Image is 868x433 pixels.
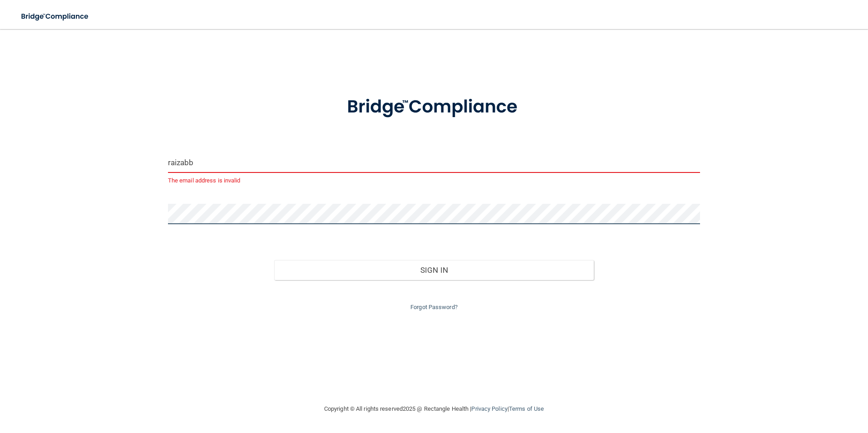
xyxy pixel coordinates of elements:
[274,260,594,280] button: Sign In
[268,394,600,423] div: Copyright © All rights reserved 2025 @ Rectangle Health | |
[328,84,540,131] img: bridge_compliance_login_screen.278c3ca4.svg
[471,405,507,412] a: Privacy Policy
[168,175,700,186] p: The email address is invalid
[509,405,544,412] a: Terms of Use
[711,369,857,405] iframe: Drift Widget Chat Controller
[410,304,458,310] a: Forgot Password?
[14,7,97,26] img: bridge_compliance_login_screen.278c3ca4.svg
[168,153,700,173] input: Email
